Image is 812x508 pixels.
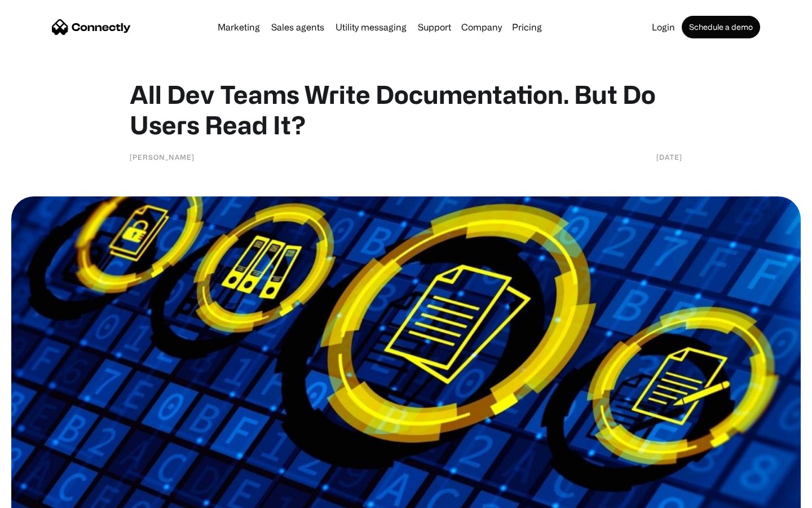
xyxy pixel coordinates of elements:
[130,151,195,163] div: [PERSON_NAME]
[130,79,682,140] h1: All Dev Teams Write Documentation. But Do Users Read It?
[682,16,760,38] a: Schedule a demo
[647,23,679,32] a: Login
[413,23,456,32] a: Support
[213,23,264,32] a: Marketing
[331,23,411,32] a: Utility messaging
[267,23,329,32] a: Sales agents
[656,151,682,163] div: [DATE]
[461,19,502,35] div: Company
[23,488,68,504] ul: Language list
[507,23,546,32] a: Pricing
[11,488,68,504] aside: Language selected: English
